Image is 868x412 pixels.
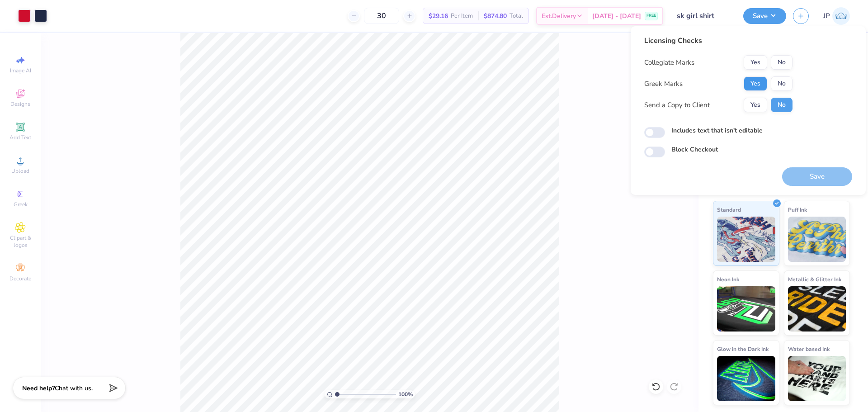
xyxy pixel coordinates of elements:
[771,76,793,91] button: No
[670,7,736,25] input: Untitled Design
[788,356,846,401] img: Water based Ink
[717,217,775,262] img: Standard
[364,8,399,24] input: – –
[788,217,846,262] img: Puff Ink
[744,76,767,91] button: Yes
[542,11,576,21] span: Est. Delivery
[717,356,775,401] img: Glow in the Dark Ink
[771,98,793,112] button: No
[788,205,807,214] span: Puff Ink
[55,384,93,393] span: Chat with us.
[644,35,793,46] div: Licensing Checks
[717,286,775,331] img: Neon Ink
[644,100,710,110] div: Send a Copy to Client
[671,145,718,154] label: Block Checkout
[788,286,846,331] img: Metallic & Glitter Ink
[22,384,55,393] strong: Need help?
[717,205,741,214] span: Standard
[788,344,830,354] span: Water based Ink
[717,275,739,284] span: Neon Ink
[9,275,31,282] span: Decorate
[14,201,28,208] span: Greek
[9,134,31,141] span: Add Text
[644,79,683,89] div: Greek Marks
[509,11,523,21] span: Total
[429,11,448,21] span: $29.16
[744,98,767,112] button: Yes
[646,13,656,19] span: FREE
[823,11,830,21] span: JP
[5,234,36,249] span: Clipart & logos
[743,8,786,24] button: Save
[823,7,850,25] a: JP
[451,11,473,21] span: Per Item
[10,100,30,108] span: Designs
[592,11,641,21] span: [DATE] - [DATE]
[788,275,841,284] span: Metallic & Glitter Ink
[671,126,763,135] label: Includes text that isn't editable
[717,344,769,354] span: Glow in the Dark Ink
[484,11,507,21] span: $874.80
[10,67,31,74] span: Image AI
[771,55,793,70] button: No
[744,55,767,70] button: Yes
[398,390,413,398] span: 100 %
[11,167,29,175] span: Upload
[644,57,694,68] div: Collegiate Marks
[832,7,850,25] img: John Paul Torres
